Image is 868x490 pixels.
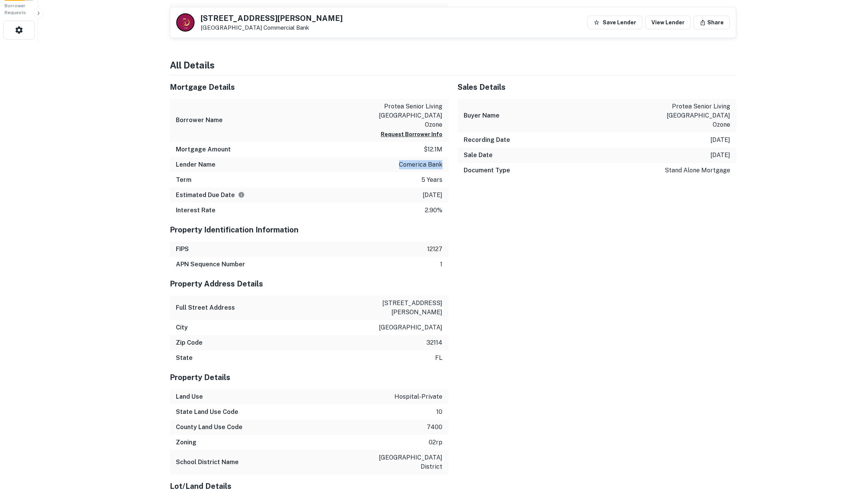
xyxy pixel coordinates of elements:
[587,16,642,29] button: Save Lender
[176,116,223,125] h6: Borrower Name
[374,453,442,471] p: [GEOGRAPHIC_DATA] district
[176,438,196,447] h6: Zoning
[464,151,493,160] h6: Sale Date
[176,407,238,417] h6: State Land Use Code
[710,151,730,160] p: [DATE]
[374,102,442,129] p: protea senior living [GEOGRAPHIC_DATA] ozone
[464,166,510,175] h6: Document Type
[427,423,442,432] p: 7400
[424,145,442,154] p: $12.1m
[176,175,191,185] h6: Term
[176,323,188,332] h6: City
[170,58,736,72] h4: All Details
[176,303,235,312] h6: Full Street Address
[176,260,245,269] h6: APN Sequence Number
[176,353,193,363] h6: State
[170,278,448,290] h5: Property Address Details
[436,407,442,417] p: 10
[238,191,245,198] svg: Estimate is based on a standard schedule for this type of loan.
[170,81,448,93] h5: Mortgage Details
[464,111,499,120] h6: Buyer Name
[645,16,691,29] a: View Lender
[176,191,245,200] h6: Estimated Due Date
[381,130,442,139] button: Request Borrower Info
[379,323,442,332] p: [GEOGRAPHIC_DATA]
[440,260,442,269] p: 1
[201,24,343,31] p: [GEOGRAPHIC_DATA]
[421,175,442,185] p: 5 years
[464,135,510,145] h6: Recording Date
[830,429,868,466] iframe: Chat Widget
[176,423,243,432] h6: County Land Use Code
[665,166,730,175] p: stand alone mortgage
[440,6,442,16] p: 1
[5,3,26,15] span: Borrower Requests
[662,102,730,129] p: protea senior living [GEOGRAPHIC_DATA] ozone
[176,392,203,401] h6: Land Use
[263,24,309,31] a: Commercial Bank
[170,224,448,235] h5: Property Identification Information
[423,191,442,200] p: [DATE]
[458,81,736,93] h5: Sales Details
[176,245,189,254] h6: FIPS
[176,206,215,215] h6: Interest Rate
[435,353,442,363] p: fl
[176,458,239,467] h6: School District Name
[176,6,236,16] h6: Number of Buildings
[425,206,442,215] p: 2.90%
[201,14,343,22] h5: [STREET_ADDRESS][PERSON_NAME]
[176,338,203,347] h6: Zip Code
[374,299,442,317] p: [STREET_ADDRESS][PERSON_NAME]
[429,438,442,447] p: 02rp
[176,160,215,169] h6: Lender Name
[710,135,730,145] p: [DATE]
[170,372,448,383] h5: Property Details
[394,392,442,401] p: hospital-private
[399,160,442,169] p: comerica bank
[694,16,730,29] button: Share
[426,338,442,347] p: 32114
[427,245,442,254] p: 12127
[176,145,231,154] h6: Mortgage Amount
